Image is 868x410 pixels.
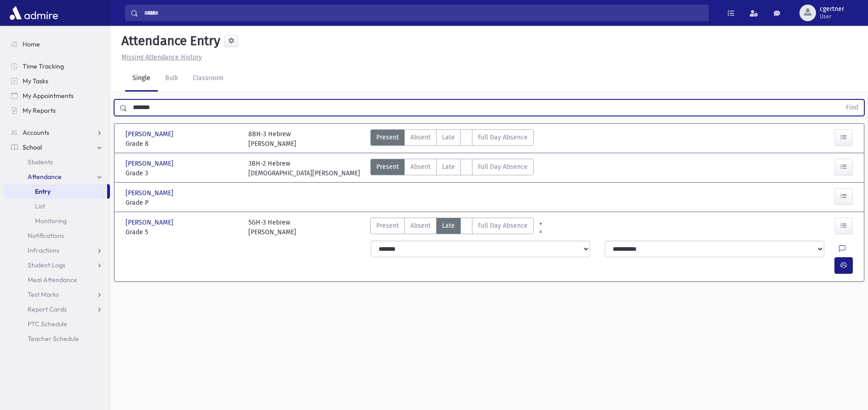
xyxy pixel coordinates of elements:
[4,169,110,184] a: Attendance
[126,168,239,178] span: Grade 3
[4,258,110,272] a: Student Logs
[23,106,56,115] span: My Reports
[840,100,864,115] button: Find
[410,162,431,172] span: Absent
[118,33,220,49] h5: Attendance Entry
[28,290,59,299] span: Test Marks
[4,103,110,118] a: My Reports
[7,4,60,22] img: AdmirePro
[125,66,158,92] a: Single
[820,13,844,20] span: User
[35,202,45,210] span: List
[4,74,110,88] a: My Tasks
[410,133,431,142] span: Absent
[4,125,110,140] a: Accounts
[410,221,431,231] span: Absent
[126,159,175,168] span: [PERSON_NAME]
[442,221,455,231] span: Late
[478,162,528,172] span: Full Day Absence
[23,40,40,48] span: Home
[4,199,110,214] a: List
[4,214,110,228] a: Monitoring
[4,155,110,169] a: Students
[126,218,175,227] span: [PERSON_NAME]
[28,231,64,240] span: Notifications
[118,53,202,61] a: Missing Attendance History
[478,221,528,231] span: Full Day Absence
[4,302,110,317] a: Report Cards
[35,217,67,225] span: Monitoring
[158,66,185,92] a: Bulk
[442,162,455,172] span: Late
[28,335,79,343] span: Teacher Schedule
[4,59,110,74] a: Time Tracking
[28,320,67,328] span: PTC Schedule
[4,243,110,258] a: Infractions
[23,62,64,70] span: Time Tracking
[28,173,62,181] span: Attendance
[4,317,110,331] a: PTC Schedule
[138,5,708,21] input: Search
[23,143,42,151] span: School
[248,218,296,237] div: 5GH-3 Hebrew [PERSON_NAME]
[370,218,534,237] div: AttTypes
[28,261,65,269] span: Student Logs
[442,133,455,142] span: Late
[4,37,110,52] a: Home
[126,188,175,198] span: [PERSON_NAME]
[376,162,399,172] span: Present
[4,140,110,155] a: School
[23,92,74,100] span: My Appointments
[478,133,528,142] span: Full Day Absence
[4,272,110,287] a: Meal Attendance
[28,305,67,313] span: Report Cards
[126,129,175,139] span: [PERSON_NAME]
[28,276,77,284] span: Meal Attendance
[376,133,399,142] span: Present
[370,159,534,178] div: AttTypes
[28,158,53,166] span: Students
[35,187,51,196] span: Entry
[820,6,844,13] span: cgertner
[248,129,296,149] div: 8BH-3 Hebrew [PERSON_NAME]
[4,287,110,302] a: Test Marks
[4,331,110,346] a: Teacher Schedule
[126,227,239,237] span: Grade 5
[370,129,534,149] div: AttTypes
[4,228,110,243] a: Notifications
[126,139,239,149] span: Grade 8
[23,77,48,85] span: My Tasks
[121,53,202,61] u: Missing Attendance History
[248,159,360,178] div: 3BH-2 Hebrew [DEMOGRAPHIC_DATA][PERSON_NAME]
[126,198,239,208] span: Grade P
[23,128,49,137] span: Accounts
[4,184,107,199] a: Entry
[4,88,110,103] a: My Appointments
[28,246,59,254] span: Infractions
[376,221,399,231] span: Present
[185,66,231,92] a: Classroom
